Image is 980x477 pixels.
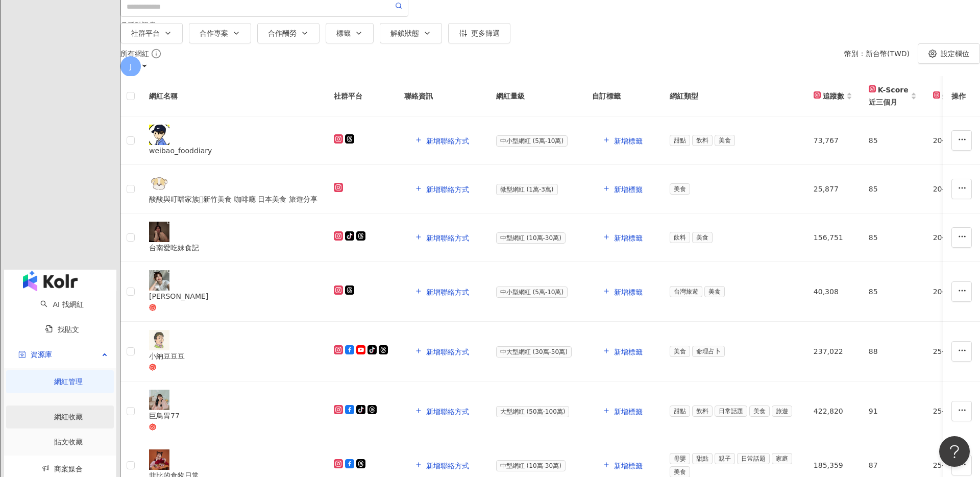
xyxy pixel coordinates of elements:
[670,286,702,297] span: 台灣旅遊
[404,401,480,421] button: 新增聯絡方式
[814,90,844,102] div: 追蹤數
[396,76,488,116] th: 聯絡資訊
[869,135,917,146] div: 85
[614,234,643,242] span: 新增標籤
[149,270,169,291] img: KOL Avatar
[149,173,169,194] img: KOL Avatar
[131,29,172,37] div: 社群平台
[670,232,690,243] span: 飲料
[496,346,572,357] span: 中大型網紅 (30萬-50萬)
[268,29,309,37] div: 合作酬勞
[23,271,78,291] img: logo
[737,453,770,464] span: 日常話題
[149,449,169,470] img: KOL Avatar
[426,408,469,416] span: 新增聯絡方式
[869,460,917,471] div: 87
[404,130,480,151] button: 新增聯絡方式
[496,460,566,471] span: 中型網紅 (10萬-30萬)
[584,76,661,116] th: 自訂標籤
[149,291,317,302] div: [PERSON_NAME]
[40,300,83,308] a: searchAI 找網紅
[869,346,917,357] div: 88
[149,125,169,145] img: KOL Avatar
[614,462,643,470] span: 新增標籤
[869,286,917,297] div: 85
[670,183,690,195] span: 美食
[426,462,469,470] span: 新增聯絡方式
[426,288,469,296] span: 新增聯絡方式
[692,232,713,243] span: 美食
[496,184,558,195] span: 微型網紅 (1萬-3萬)
[869,84,909,96] div: K-Score
[496,406,570,417] span: 大型網紅 (50萬-100萬)
[488,76,584,116] th: 網紅量級
[426,137,469,145] span: 新增聯絡方式
[715,453,735,464] span: 親子
[592,179,653,199] button: 新增標籤
[496,232,566,244] span: 中型網紅 (10萬-30萬)
[326,23,374,43] button: 標籤
[692,406,713,417] span: 飲料
[704,286,725,297] span: 美食
[715,406,747,417] span: 日常話題
[814,183,852,195] div: 25,877
[918,43,980,64] button: 設定欄位
[844,50,910,58] div: 幣別 ： 新台幣 ( TWD )
[404,455,480,475] button: 新增聯絡方式
[149,330,169,350] img: KOL Avatar
[614,185,643,194] span: 新增標籤
[149,410,317,421] div: 巨鳥胃77
[869,406,917,417] div: 91
[31,343,52,366] span: 資源庫
[943,76,980,116] th: 操作
[496,135,568,147] span: 中小型網紅 (5萬-10萬)
[404,227,480,248] button: 新增聯絡方式
[130,61,132,72] span: J
[54,438,83,446] a: 貼文收藏
[54,377,83,386] a: 網紅管理
[404,281,480,302] button: 新增聯絡方式
[814,135,852,146] div: 73,767
[200,29,240,37] div: 合作專案
[715,135,735,146] span: 美食
[149,194,317,205] div: 酸酸與叮噹家族𖤐新竹美食 咖啡廳 日本美食 旅遊分享
[448,23,510,43] button: 更多篩選
[426,348,469,356] span: 新增聯絡方式
[749,406,770,417] span: 美食
[189,23,251,43] button: 合作專案
[814,232,852,243] div: 156,751
[772,453,792,464] span: 家庭
[592,401,653,421] button: 新增標籤
[390,29,431,37] div: 解鎖狀態
[670,406,690,417] span: 甜點
[614,137,643,145] span: 新增標籤
[692,135,713,146] span: 飲料
[141,76,326,116] th: 網紅名稱
[149,222,169,242] img: KOL Avatar
[257,23,320,43] button: 合作酬勞
[380,23,442,43] button: 解鎖狀態
[814,406,852,417] div: 422,820
[692,453,713,464] span: 甜點
[614,288,643,296] span: 新增標籤
[120,23,183,43] button: 社群平台
[592,455,653,475] button: 新增標籤
[404,179,480,199] button: 新增聯絡方式
[814,460,852,471] div: 185,359
[592,130,653,151] button: 新增標籤
[814,286,852,297] div: 40,308
[939,436,970,467] iframe: Help Scout Beacon - Open
[869,97,909,108] span: 近三個月
[45,325,79,333] a: 找貼文
[42,465,83,473] a: 商案媒合
[670,453,690,464] span: 母嬰
[128,21,156,29] span: 活動訊息
[614,348,643,356] span: 新增標籤
[426,185,469,194] span: 新增聯絡方式
[661,76,805,116] th: 網紅類型
[772,406,792,417] span: 旅遊
[120,50,149,58] div: 所有網紅
[149,350,317,362] div: 小納豆豆豆
[149,242,317,253] div: 台南愛吃妹食記
[670,346,690,357] span: 美食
